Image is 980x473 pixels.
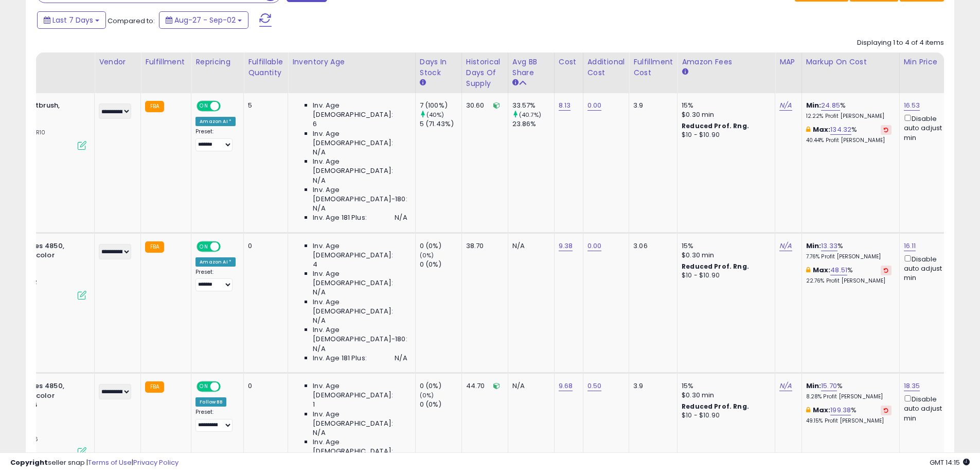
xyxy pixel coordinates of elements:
[559,100,571,111] a: 8.13
[426,111,444,119] small: (40%)
[682,110,767,119] div: $0.30 min
[806,381,822,391] b: Min:
[313,288,325,297] span: N/A
[313,400,315,409] span: 1
[145,57,187,67] div: Fulfillment
[633,101,669,110] div: 3.9
[420,241,461,251] div: 0 (0%)
[821,100,840,111] a: 24.85
[559,57,579,67] div: Cost
[806,406,892,425] div: %
[420,78,426,87] small: Days In Stock.
[145,241,164,253] small: FBA
[313,437,407,456] span: Inv. Age [DEMOGRAPHIC_DATA]:
[195,269,236,292] div: Preset:
[904,100,920,111] a: 16.53
[587,100,602,111] a: 0.00
[682,391,767,400] div: $0.30 min
[801,52,899,93] th: The percentage added to the cost of goods (COGS) that forms the calculator for Min & Max prices.
[248,101,280,110] div: 5
[519,111,541,119] small: (40.7%)
[779,241,792,251] a: N/A
[145,101,164,112] small: FBA
[420,391,434,399] small: (0%)
[313,428,325,437] span: N/A
[904,393,953,423] div: Disable auto adjust min
[682,411,767,420] div: $10 - $10.90
[466,57,504,89] div: Historical Days Of Supply
[313,344,325,354] span: N/A
[195,117,236,126] div: Amazon AI *
[313,381,407,400] span: Inv. Age [DEMOGRAPHIC_DATA]:
[313,260,317,269] span: 4
[813,405,831,415] b: Max:
[198,102,210,111] span: ON
[633,241,669,251] div: 3.06
[806,417,892,425] p: 49.15% Profit [PERSON_NAME]
[198,382,210,391] span: ON
[195,57,239,67] div: Repricing
[682,67,688,77] small: Amazon Fees.
[904,241,916,251] a: 16.11
[512,119,554,129] div: 23.86%
[682,381,767,391] div: 15%
[682,101,767,110] div: 15%
[904,381,920,391] a: 18.35
[682,402,749,411] b: Reduced Prof. Rng.
[830,125,851,135] a: 134.32
[830,405,851,415] a: 199.38
[806,253,892,260] p: 7.76% Profit [PERSON_NAME]
[813,125,831,134] b: Max:
[313,241,407,260] span: Inv. Age [DEMOGRAPHIC_DATA]:
[195,128,236,151] div: Preset:
[806,266,892,285] div: %
[313,176,325,185] span: N/A
[857,38,944,48] div: Displaying 1 to 4 of 4 items
[512,241,546,251] div: N/A
[633,381,669,391] div: 3.9
[806,241,892,260] div: %
[420,57,457,78] div: Days In Stock
[133,458,179,467] a: Privacy Policy
[682,262,749,271] b: Reduced Prof. Rng.
[10,458,179,468] div: seller snap | |
[313,269,407,288] span: Inv. Age [DEMOGRAPHIC_DATA]:
[395,213,407,222] span: N/A
[587,381,602,391] a: 0.50
[512,101,554,110] div: 33.57%
[806,137,892,144] p: 40.44% Profit [PERSON_NAME]
[682,241,767,251] div: 15%
[219,382,236,391] span: OFF
[512,381,546,391] div: N/A
[420,400,461,409] div: 0 (0%)
[313,157,407,176] span: Inv. Age [DEMOGRAPHIC_DATA]:
[904,253,953,283] div: Disable auto adjust min
[159,11,248,29] button: Aug-27 - Sep-02
[313,204,325,213] span: N/A
[682,57,771,67] div: Amazon Fees
[420,101,461,110] div: 7 (100%)
[821,381,837,391] a: 15.70
[806,113,892,120] p: 12.22% Profit [PERSON_NAME]
[145,381,164,393] small: FBA
[313,101,407,119] span: Inv. Age [DEMOGRAPHIC_DATA]:
[88,458,132,467] a: Terms of Use
[806,277,892,285] p: 22.76% Profit [PERSON_NAME]
[512,57,550,78] div: Avg BB Share
[195,397,226,407] div: Follow BB
[420,381,461,391] div: 0 (0%)
[219,102,236,111] span: OFF
[633,57,673,78] div: Fulfillment Cost
[248,381,280,391] div: 0
[682,251,767,260] div: $0.30 min
[99,57,136,67] div: Vendor
[420,251,434,259] small: (0%)
[395,354,407,363] span: N/A
[559,381,573,391] a: 9.68
[10,458,48,467] strong: Copyright
[292,57,411,67] div: Inventory Age
[779,57,797,67] div: MAP
[95,52,141,93] th: CSV column name: cust_attr_2_Vendor
[813,265,831,275] b: Max:
[198,242,210,251] span: ON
